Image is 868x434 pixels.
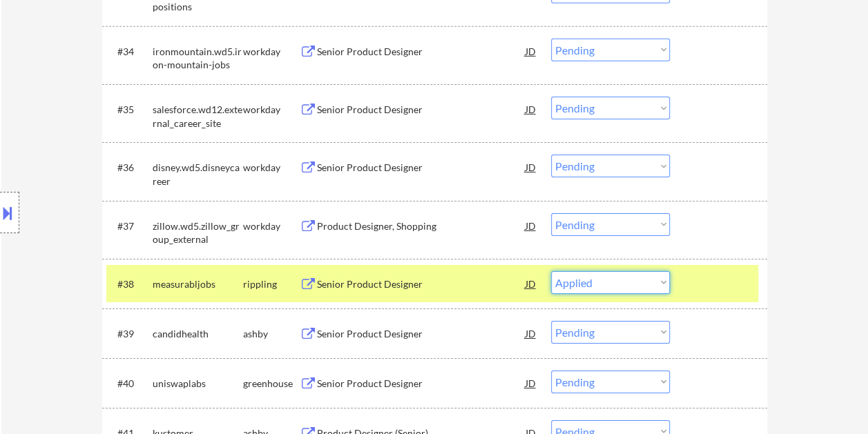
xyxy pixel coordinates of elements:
[317,219,525,233] div: Product Designer, Shopping
[524,321,538,346] div: JD
[524,155,538,179] div: JD
[317,277,525,291] div: Senior Product Designer
[524,271,538,296] div: JD
[317,103,525,117] div: Senior Product Designer
[243,219,300,233] div: workday
[117,45,142,59] div: #34
[243,103,300,117] div: workday
[243,377,300,391] div: greenhouse
[117,377,142,391] div: #40
[243,277,300,291] div: rippling
[524,213,538,238] div: JD
[243,161,300,175] div: workday
[153,377,243,391] div: uniswaplabs
[317,161,525,175] div: Senior Product Designer
[243,45,300,59] div: workday
[524,97,538,121] div: JD
[524,371,538,395] div: JD
[524,39,538,63] div: JD
[317,377,525,391] div: Senior Product Designer
[243,327,300,341] div: ashby
[317,327,525,341] div: Senior Product Designer
[153,45,243,72] div: ironmountain.wd5.iron-mountain-jobs
[317,45,525,59] div: Senior Product Designer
